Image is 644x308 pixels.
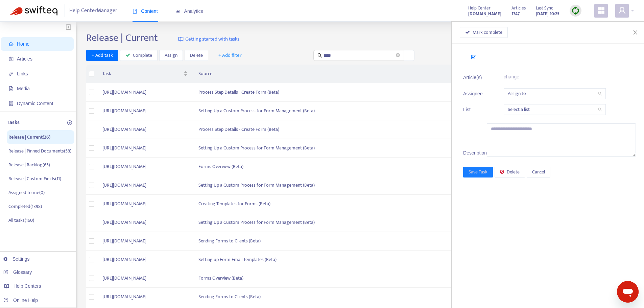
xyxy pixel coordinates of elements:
td: [URL][DOMAIN_NAME] [97,213,193,232]
span: Source [198,70,454,77]
span: Cancel [532,168,545,176]
span: area-chart [175,9,180,14]
button: Close [630,29,640,36]
td: [URL][DOMAIN_NAME] [97,269,193,288]
a: Online Help [3,298,38,303]
a: [DOMAIN_NAME] [468,10,501,18]
button: Delete [185,50,208,61]
p: Assigned to me ( 0 ) [8,189,45,196]
span: + Add filter [218,51,242,60]
span: + Add task [92,52,113,59]
p: Completed ( 1398 ) [8,203,42,210]
span: close [633,30,638,35]
img: image-link [178,37,184,42]
button: Delete [495,167,525,177]
p: Release | Current ( 26 ) [8,134,50,141]
span: user [618,6,626,15]
td: Process Step Details - Create Form (Beta) [193,120,465,139]
button: + Add task [86,50,118,61]
span: account-book [9,56,14,61]
p: Release | Custom Fields ( 11 ) [8,175,61,182]
span: Getting started with tasks [185,35,239,43]
span: Complete [133,52,152,59]
td: [URL][DOMAIN_NAME] [97,288,193,306]
span: book [133,9,137,14]
img: Swifteq [10,6,57,16]
th: Source [193,65,465,83]
span: appstore [597,6,605,15]
span: Description [463,150,487,156]
td: Creating Templates for Forms (Beta) [193,195,465,213]
td: Setting Up a Custom Process for Form Management (Beta) [193,176,465,195]
td: Setting Up a Custom Process for Form Management (Beta) [193,213,465,232]
button: Assign [159,50,183,61]
span: search [598,92,602,96]
td: [URL][DOMAIN_NAME] [97,251,193,269]
button: Cancel [527,167,550,177]
p: All tasks ( 160 ) [8,217,34,224]
span: Assign [165,52,177,59]
span: Last Sync [536,4,553,12]
td: Forms Overview (Beta) [193,158,465,176]
td: Sending Forms to Clients (Beta) [193,288,465,306]
span: Task [102,70,182,77]
span: Dynamic Content [17,101,53,106]
span: close-circle [396,53,400,57]
td: Forms Overview (Beta) [193,269,465,288]
span: link [9,71,14,76]
p: Release | Pinned Documents ( 58 ) [8,147,71,155]
span: Delete [507,168,520,176]
td: [URL][DOMAIN_NAME] [97,83,193,102]
span: container [9,101,14,106]
span: close-circle [396,52,400,58]
td: [URL][DOMAIN_NAME] [97,232,193,251]
span: Help Center [468,4,491,12]
td: Sending Forms to Clients (Beta) [193,232,465,251]
td: [URL][DOMAIN_NAME] [97,158,193,176]
span: List [463,106,487,113]
td: [URL][DOMAIN_NAME] [97,195,193,213]
span: plus-circle [67,120,72,125]
a: Getting started with tasks [178,32,239,47]
th: Task [97,65,193,83]
td: [URL][DOMAIN_NAME] [97,102,193,120]
iframe: Button to launch messaging window [617,281,639,303]
span: Articles [511,4,526,12]
td: [URL][DOMAIN_NAME] [97,139,193,158]
button: Complete [120,50,158,61]
span: Help Centers [14,283,41,289]
span: Mark complete [473,29,502,36]
span: Assignee [463,90,487,97]
span: Article(s) [463,74,487,81]
span: Articles [17,56,32,62]
span: Delete [190,52,203,59]
td: Setting Up a Custom Process for Form Management (Beta) [193,102,465,120]
span: file-image [9,86,14,91]
span: Help Center Manager [69,4,117,17]
span: Media [17,86,30,91]
button: Mark complete [460,27,508,38]
a: Glossary [3,269,32,275]
button: + Add filter [213,50,247,61]
span: search [598,108,602,112]
td: Setting Up a Custom Process for Form Management (Beta) [193,139,465,158]
td: Process Step Details - Create Form (Beta) [193,83,465,102]
span: search [317,53,322,58]
span: Content [133,8,158,14]
strong: 1747 [511,10,520,18]
span: Links [17,71,28,76]
span: Home [17,41,29,47]
img: sync.dc5367851b00ba804db3.png [571,6,580,15]
td: Setting up Form Email Templates (Beta) [193,251,465,269]
strong: [DATE] 10:25 [536,10,559,18]
td: [URL][DOMAIN_NAME] [97,120,193,139]
td: [URL][DOMAIN_NAME] [97,176,193,195]
span: Analytics [175,8,203,14]
p: Release | Backlog ( 65 ) [8,161,50,168]
a: Settings [3,256,30,262]
h2: Release | Current [86,32,158,44]
span: home [9,42,14,46]
a: change [504,74,519,79]
p: Tasks [7,119,20,127]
